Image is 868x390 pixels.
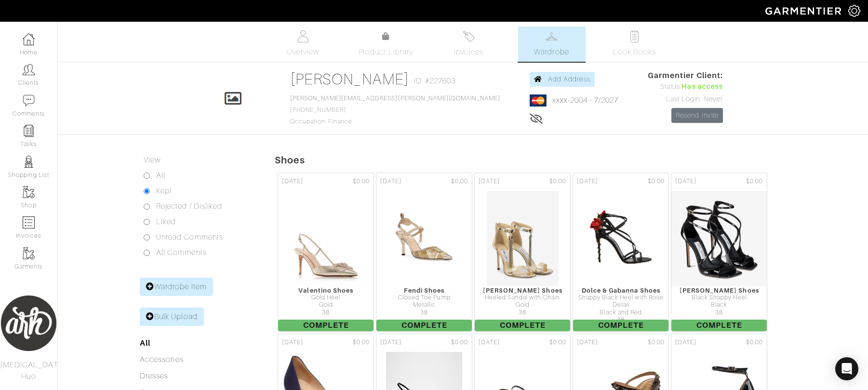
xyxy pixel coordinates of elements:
div: 38 [573,316,668,323]
div: Status: [648,81,723,92]
span: [PHONE_NUMBER] Occupation: Finance [290,95,500,125]
img: basicinfo-40fd8af6dae0f16599ec9e87c0ef1c0a1fdea2edbe929e3d69a839185d80c458.svg [297,30,309,42]
a: xxxx-2004 - 7/2027 [552,96,618,105]
label: Unread Comments [156,231,223,243]
label: Liked [156,216,176,228]
div: Metallic [376,301,472,309]
img: orders-icon-0abe47150d42831381b5fb84f609e132dff9fe21cb692f30cb5eec754e2cba89.png [23,216,35,229]
span: $0.00 [746,338,763,347]
img: mastercard-2c98a0d54659f76b027c6839bea21931c3e23d06ea5b2b5660056f2e14d2f154.png [530,94,547,107]
a: Resend Invite [671,108,723,123]
div: Fendi Shoes [376,287,472,294]
span: Garmentier Client: [648,70,723,81]
a: Look Books [601,27,668,62]
span: [DATE] [675,338,696,347]
img: stylists-icon-eb353228a002819b7ec25b43dbf5f0378dd9e0616d9560372ff212230b889e62.png [23,156,35,168]
div: [PERSON_NAME] Shoes [475,287,570,294]
img: todo-9ac3debb85659649dc8f770b8b6100bb5dab4b48dedcbae339e5042a72dfd3cc.svg [628,30,641,42]
img: gear-icon-white-bd11855cb880d31180b6d7d6211b90ccbf57a29d726f0c71d8c61bd08dd39cc2.png [848,5,860,17]
a: Dresses [140,372,168,380]
a: Add Address [530,72,595,87]
span: [DATE] [675,177,696,186]
div: Closed Toe Pump [376,294,472,301]
div: [PERSON_NAME] Shoes [671,287,767,294]
span: Complete [573,320,668,331]
img: w8L7HqhK9CXCBxZXQgZXb7X6 [483,190,562,287]
a: Overview [269,27,337,62]
span: Product Library [359,46,413,58]
span: [DATE] [577,177,598,186]
span: Invoices [454,46,483,58]
span: Complete [376,320,472,331]
img: wardrobe-487a4870c1b7c33e795ec22d11cfc2ed9d08956e64fb3008fe2437562e282088.svg [546,30,558,42]
img: RM8FGo7ryw4TRWoS1A9we69p [671,190,767,287]
div: Black Strappy Heel [671,294,767,301]
div: Dolce & Gabanna Shoes [573,287,668,294]
label: Kept [156,185,172,197]
div: Valentino Shoes [278,287,374,294]
a: Accessories [140,355,184,364]
a: [DATE] $0.00 [PERSON_NAME] Shoes Heeled Sandal with Chain Gold 38 Complete [473,172,572,333]
div: Black and Red [573,309,668,316]
label: Rejected / Disliked [156,201,222,212]
img: orders-27d20c2124de7fd6de4e0e44c1d41de31381a507db9b33961299e4e07d508b8c.svg [463,30,475,42]
div: 38 [278,309,374,316]
span: $0.00 [648,177,665,186]
img: rh4H5vMhv7asS7hFTPuWybzB [287,190,364,287]
label: View: [144,154,162,166]
span: Complete [671,320,767,331]
span: $0.00 [746,177,763,186]
span: $0.00 [451,177,468,186]
div: Strappy Black Heel with Rose Detail [573,294,668,309]
span: Add Address [548,75,590,83]
div: Last Login: Never [648,94,723,105]
a: Wardrobe Item [140,278,213,296]
img: dashboard-icon-dbcd8f5a0b271acd01030246c82b418ddd0df26cd7fceb0bd07c9910d44c42f6.png [23,33,35,45]
img: garments-icon-b7da505a4dc4fd61783c78ac3ca0ef83fa9d6f193b1c9dc38574b1d14d53ca28.png [23,247,35,259]
span: [DATE] [380,177,401,186]
span: $0.00 [549,177,566,186]
img: clients-icon-6bae9207a08558b7cb47a8932f037763ab4055f8c8b6bfacd5dc20c3e0201464.png [23,64,35,76]
a: Wardrobe [518,27,586,62]
span: [DATE] [479,177,500,186]
a: [DATE] $0.00 [PERSON_NAME] Shoes Black Strappy Heel Black 38 Complete [670,172,768,333]
div: Gold [475,301,570,309]
div: Gold [278,301,374,309]
span: $0.00 [451,338,468,347]
a: [PERSON_NAME][EMAIL_ADDRESS][PERSON_NAME][DOMAIN_NAME] [290,95,500,102]
span: $0.00 [353,338,370,347]
img: 1xEKLJdhqSvWgNL94L4jRyVV [585,190,657,287]
span: Overview [287,46,319,58]
div: 38 [671,309,767,316]
span: $0.00 [353,177,370,186]
a: Bulk Upload [140,308,204,326]
a: [DATE] $0.00 Dolce & Gabanna Shoes Strappy Black Heel with Rose Detail Black and Red 38 Complete [572,172,670,333]
div: Gold Heel [278,294,374,301]
a: [DATE] $0.00 Valentino Shoes Gold Heel Gold 38 Complete [277,172,375,333]
label: All Comments [156,247,207,258]
div: Black [671,301,767,309]
img: garments-icon-b7da505a4dc4fd61783c78ac3ca0ef83fa9d6f193b1c9dc38574b1d14d53ca28.png [23,186,35,198]
span: $0.00 [648,338,665,347]
span: [DATE] [577,338,598,347]
a: [PERSON_NAME] [290,70,409,88]
span: $0.00 [549,338,566,347]
img: comment-icon-a0a6a9ef722e966f86d9cbdc48e553b5cf19dbc54f86b18d962a5391bc8f6eb6.png [23,94,35,107]
img: reminder-icon-8004d30b9f0a5d33ae49ab947aed9ed385cf756f9e5892f1edd6e32f2345188e.png [23,125,35,137]
span: [DATE] [282,338,303,347]
span: Look Books [613,46,656,58]
div: Open Intercom Messenger [835,357,858,380]
div: 38 [475,309,570,316]
h5: Shoes [275,154,868,166]
a: All [140,338,150,348]
span: Has access [681,81,723,92]
img: rcjNr3PDjLSWqVKPuhNCBW2j [388,190,461,287]
span: Complete [475,320,570,331]
span: [DATE] [282,177,303,186]
div: 38 [376,309,472,316]
a: Product Library [352,31,420,58]
span: Wardrobe [534,46,569,58]
a: [DATE] $0.00 Fendi Shoes Closed Toe Pump Metallic 38 Complete [375,172,473,333]
span: Complete [278,320,374,331]
span: ID: #227603 [414,75,456,87]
